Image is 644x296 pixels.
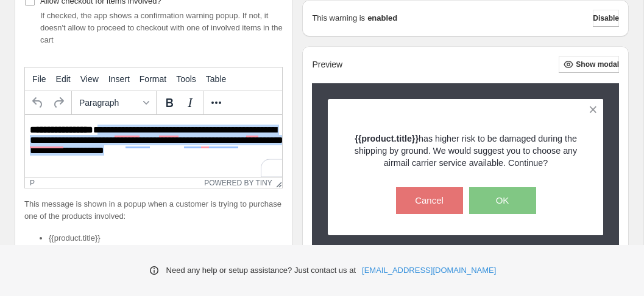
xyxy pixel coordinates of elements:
[204,179,272,187] a: Powered by Tiny
[140,74,166,84] span: Format
[355,134,419,143] strong: {{product.title}}
[32,74,46,84] span: File
[176,74,196,84] span: Tools
[30,179,35,187] div: p
[25,115,282,177] iframe: Rich Text Area
[367,12,397,24] strong: enabled
[80,74,99,84] span: View
[206,92,227,113] button: More...
[593,13,619,23] span: Disable
[362,264,496,277] a: [EMAIL_ADDRESS][DOMAIN_NAME]
[349,133,582,169] p: has higher risk to be damaged during the shipping by ground. We would suggest you to choose any a...
[593,10,619,27] button: Disable
[24,198,283,222] p: This message is shown in a popup when a customer is trying to purchase one of the products involved:
[559,56,619,73] button: Show modal
[576,60,619,69] span: Show modal
[56,74,71,84] span: Edit
[49,232,283,244] li: {{product.title}}
[108,74,130,84] span: Insert
[48,92,69,113] button: Redo
[312,12,365,24] p: This warning is
[469,187,536,214] button: OK
[74,92,154,113] button: Formats
[180,92,200,113] button: Italic
[40,11,283,44] span: If checked, the app shows a confirmation warning popup. If not, it doesn't allow to proceed to ch...
[27,92,48,113] button: Undo
[206,74,226,84] span: Table
[272,177,283,188] div: Resize
[79,98,139,108] span: Paragraph
[396,187,463,214] button: Cancel
[312,60,342,70] h2: Preview
[159,92,180,113] button: Bold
